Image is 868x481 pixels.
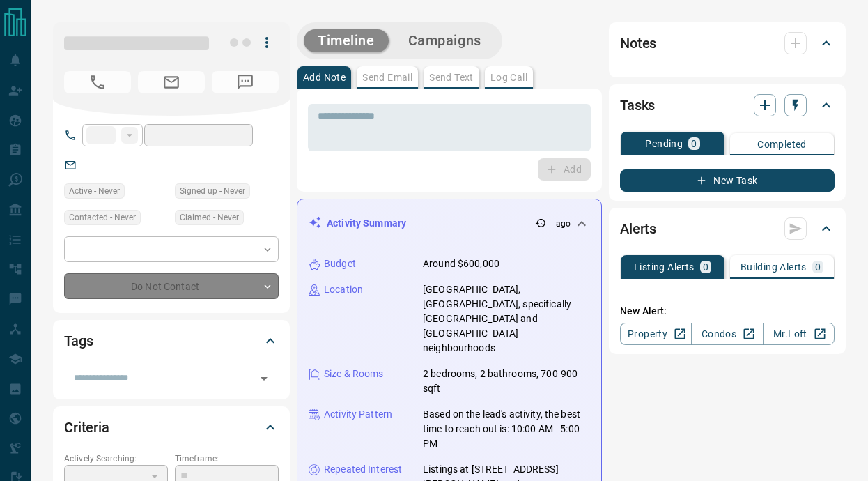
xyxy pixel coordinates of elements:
[212,71,279,93] span: No Number
[549,217,571,230] p: -- ago
[180,211,239,224] span: Claimed - Never
[691,323,763,345] a: Condos
[620,304,835,319] p: New Alert:
[324,407,392,422] p: Activity Pattern
[423,257,499,271] p: Around $600,000
[394,29,495,52] button: Campaigns
[645,139,683,148] p: Pending
[691,139,697,148] p: 0
[324,367,384,381] p: Size & Rooms
[64,411,279,444] div: Criteria
[620,89,835,122] div: Tasks
[64,71,131,93] span: No Number
[180,184,245,198] span: Signed up - Never
[64,273,279,299] div: Do Not Contact
[64,416,109,438] h2: Criteria
[620,217,656,240] h2: Alerts
[757,139,807,149] p: Completed
[254,369,274,388] button: Open
[309,211,590,236] div: Activity Summary-- ago
[327,216,406,231] p: Activity Summary
[69,211,136,224] span: Contacted - Never
[324,462,402,477] p: Repeated Interest
[86,159,92,170] a: --
[324,282,363,297] p: Location
[620,212,835,245] div: Alerts
[620,94,655,116] h2: Tasks
[815,262,821,272] p: 0
[423,407,590,451] p: Based on the lead's activity, the best time to reach out is: 10:00 AM - 5:00 PM
[175,452,279,465] p: Timeframe:
[634,262,695,272] p: Listing Alerts
[69,184,120,198] span: Active - Never
[304,29,389,52] button: Timeline
[64,324,279,358] div: Tags
[64,330,93,352] h2: Tags
[620,169,835,192] button: New Task
[138,71,205,93] span: No Email
[763,323,835,345] a: Mr.Loft
[620,323,692,345] a: Property
[703,262,708,272] p: 0
[324,257,356,271] p: Budget
[64,452,168,465] p: Actively Searching:
[620,32,656,54] h2: Notes
[741,262,807,272] p: Building Alerts
[620,26,835,60] div: Notes
[303,72,346,82] p: Add Note
[423,367,590,396] p: 2 bedrooms, 2 bathrooms, 700-900 sqft
[423,282,590,356] p: [GEOGRAPHIC_DATA], [GEOGRAPHIC_DATA], specifically [GEOGRAPHIC_DATA] and [GEOGRAPHIC_DATA] neighb...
